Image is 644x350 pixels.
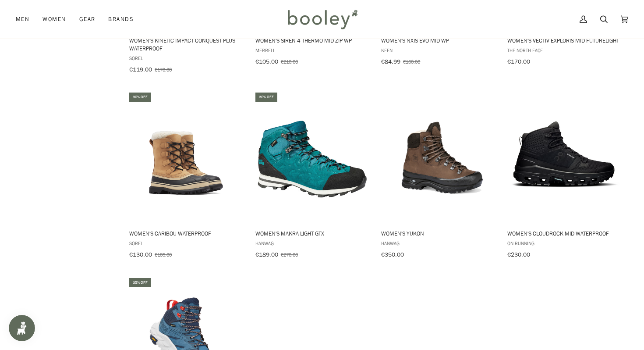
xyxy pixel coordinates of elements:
[155,251,172,258] span: €185.00
[255,93,277,102] div: 30% off
[507,229,621,237] span: Women's Cloudrock Mid Waterproof
[507,36,621,44] span: Women's Vectiv Exploris Mid FutureLight
[381,57,400,66] span: €84.99
[79,15,96,24] span: Gear
[380,91,496,261] a: Women's Yukon
[281,251,298,258] span: €270.00
[129,54,243,62] span: Sorel
[255,57,278,66] span: €105.00
[9,315,35,341] iframe: Button to open loyalty program pop-up
[129,239,243,247] span: Sorel
[129,250,152,259] span: €130.00
[403,58,420,65] span: €160.00
[381,239,495,247] span: Hanwag
[108,15,134,24] span: Brands
[129,65,152,74] span: €119.00
[129,93,151,102] div: 30% off
[506,91,622,261] a: Women's Cloudrock Mid Waterproof
[506,99,622,215] img: On Running Women's Cloudrock Mid Waterproof Black / Black - Booley Galway
[507,57,530,66] span: €170.00
[381,46,495,54] span: Keen
[255,229,369,237] span: Women's Makra Light GTX
[381,250,404,259] span: €350.00
[507,239,621,247] span: On Running
[381,36,495,44] span: Women's NXIS EVO Mid WP
[16,15,29,24] span: Men
[255,46,369,54] span: Merrell
[129,36,243,52] span: Women's Kinetic Impact Conquest Plus Waterproof
[255,239,369,247] span: Hanwag
[254,99,370,215] img: Hanwag Women's Makra Light GTX Greenblue / Black - Booley Galway
[128,91,244,261] a: Women's Caribou Waterproof
[129,278,151,287] div: 35% off
[155,66,172,73] span: €170.00
[284,7,361,32] img: Booley
[42,15,66,24] span: Women
[281,58,298,65] span: €210.00
[255,36,369,44] span: Women's Siren 4 Thermo Mid Zip WP
[129,229,243,237] span: Women's Caribou Waterproof
[255,250,278,259] span: €189.00
[507,250,530,259] span: €230.00
[507,46,621,54] span: The North Face
[128,99,244,215] img: Sorel Women's Caribou Waterproof Buff - Booley Galway
[254,91,370,261] a: Women's Makra Light GTX
[381,229,495,237] span: Women's Yukon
